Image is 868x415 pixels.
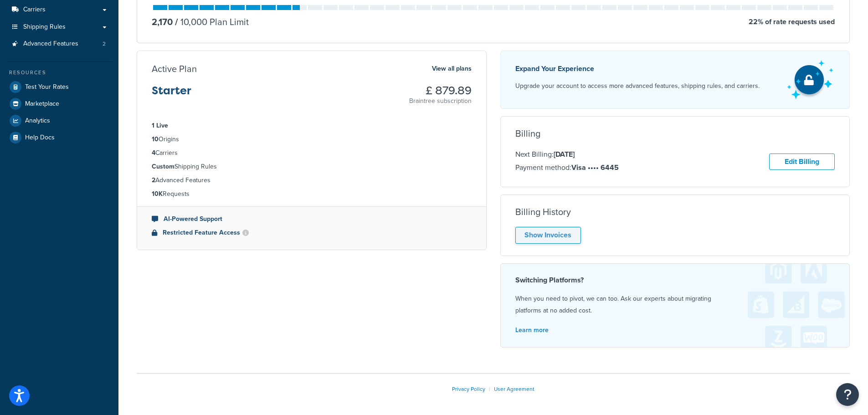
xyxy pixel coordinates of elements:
span: Advanced Features [23,40,78,48]
p: 10,000 Plan Limit [173,15,249,28]
h3: Active Plan [152,64,197,74]
p: 2,170 [152,15,173,28]
p: Next Billing: [515,149,619,160]
strong: 1 Live [152,121,168,130]
span: Marketplace [25,100,59,108]
a: Marketplace [7,96,112,112]
strong: 2 [152,175,155,185]
a: Learn more [515,325,549,335]
button: Open Resource Center [836,383,859,406]
a: Advanced Features 2 [7,36,112,52]
a: User Agreement [494,385,534,393]
li: Advanced Features [7,36,112,52]
strong: Visa •••• 6445 [571,162,619,173]
p: Upgrade your account to access more advanced features, shipping rules, and carriers. [515,80,760,92]
div: Resources [7,69,112,77]
a: Carriers [7,1,112,18]
span: Test Your Rates [25,83,69,91]
h3: Billing History [515,207,571,217]
span: Help Docs [25,134,55,142]
p: 22 % of rate requests used [749,15,835,28]
li: Shipping Rules [152,162,472,172]
p: Braintree subscription [409,97,472,106]
li: Advanced Features [152,175,472,185]
span: | [489,385,490,393]
li: Origins [152,134,472,144]
a: Help Docs [7,129,112,146]
a: Edit Billing [769,154,835,170]
span: Analytics [25,117,50,125]
p: Expand Your Experience [515,62,760,75]
a: Shipping Rules [7,19,112,36]
li: AI-Powered Support [152,214,472,224]
h3: Billing [515,128,540,138]
h3: £ 879.89 [409,85,472,97]
strong: 10 [152,134,159,144]
li: Restricted Feature Access [152,228,472,238]
a: Analytics [7,113,112,129]
span: Carriers [23,6,46,14]
strong: 10K [152,189,163,199]
span: 2 [103,40,106,48]
p: When you need to pivot, we can too. Ask our experts about migrating platforms at no added cost. [515,293,835,317]
a: Expand Your Experience Upgrade your account to access more advanced features, shipping rules, and... [500,51,850,109]
a: View all plans [432,63,472,75]
a: Test Your Rates [7,79,112,95]
strong: [DATE] [554,149,575,159]
span: / [175,15,178,29]
li: Carriers [152,148,472,158]
strong: Custom [152,162,175,171]
h4: Switching Platforms? [515,275,835,286]
a: Privacy Policy [452,385,485,393]
h3: Starter [152,85,191,104]
strong: 4 [152,148,155,158]
span: Shipping Rules [23,23,66,31]
p: Payment method: [515,162,619,174]
a: Show Invoices [515,227,581,244]
li: Requests [152,189,472,199]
